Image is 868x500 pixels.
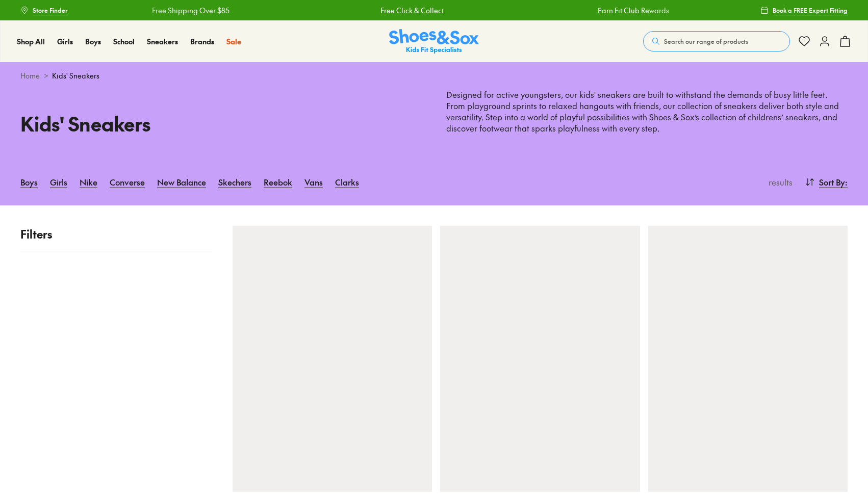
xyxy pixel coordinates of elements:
a: School [113,36,135,47]
a: Nike [80,171,97,193]
a: Store Finder [20,1,68,19]
p: results [764,176,793,188]
span: Kids' Sneakers [52,70,99,81]
a: Free Shipping Over $85 [151,5,229,16]
a: Reebok [264,171,292,193]
a: Shop All [17,36,45,47]
a: Clarks [335,171,359,193]
a: Earn Fit Club Rewards [597,5,669,16]
span: Search our range of products [664,37,748,46]
span: Book a FREE Expert Fitting [773,6,848,15]
a: Sneakers [147,36,178,47]
a: Home [20,70,40,81]
a: Book a FREE Expert Fitting [760,1,848,19]
a: Girls [57,36,73,47]
a: Boys [85,36,101,47]
p: Filters [20,226,212,243]
a: Converse [110,171,145,193]
h1: Kids' Sneakers [20,109,422,138]
a: Vans [304,171,323,193]
span: : [845,176,848,188]
img: SNS_Logo_Responsive.svg [389,29,479,54]
a: Skechers [218,171,251,193]
a: Shoes & Sox [389,29,479,54]
a: Sale [226,36,241,47]
button: Sort By: [805,171,848,193]
button: Search our range of products [643,31,790,51]
a: Brands [190,36,214,47]
div: > [20,70,848,81]
a: New Balance [157,171,206,193]
span: Sort By [819,176,845,188]
a: Girls [50,171,67,193]
a: Free Click & Collect [380,5,443,16]
span: Store Finder [33,6,68,15]
p: Designed for active youngsters, our kids' sneakers are built to withstand the demands of busy lit... [446,89,848,134]
a: Boys [20,171,38,193]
